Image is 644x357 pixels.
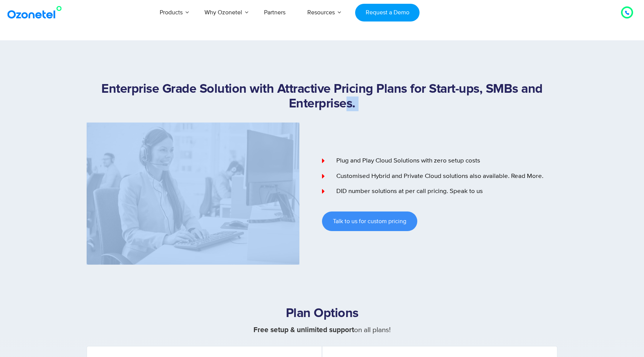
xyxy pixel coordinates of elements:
[322,172,557,181] a: Customised Hybrid and Private Cloud solutions also available. Read More.
[87,82,557,111] h1: Enterprise Grade Solution with Attractive Pricing Plans for Start-ups, SMBs and Enterprises.
[333,218,406,224] span: Talk to us for custom pricing
[322,211,417,231] a: Talk to us for custom pricing
[253,326,391,334] span: on all plans!
[253,326,354,334] strong: Free setup & unlimited support
[334,156,480,166] span: Plug and Play Cloud Solutions with zero setup costs
[355,4,420,21] a: Request a Demo
[322,156,557,166] a: Plug and Play Cloud Solutions with zero setup costs
[87,306,557,321] h2: Plan Options
[334,172,543,181] span: Customised Hybrid and Private Cloud solutions also available. Read More.
[334,187,483,196] span: DID number solutions at per call pricing. Speak to us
